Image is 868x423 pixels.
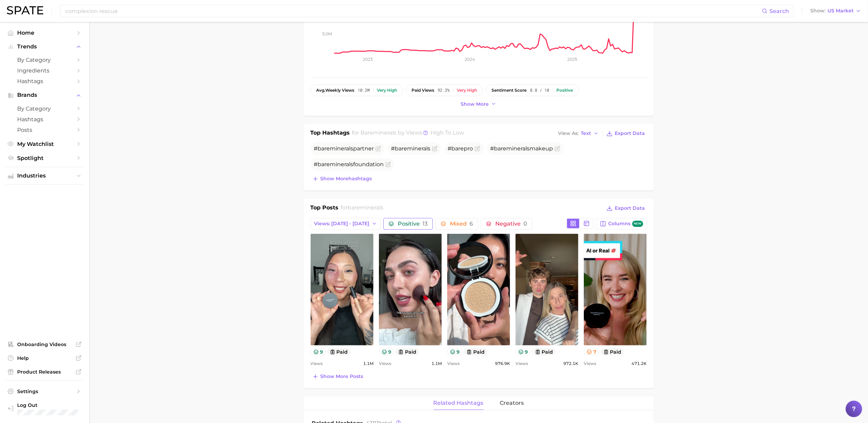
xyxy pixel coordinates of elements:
[311,174,374,184] button: Show morehashtags
[448,145,473,152] span: #barepro
[395,145,431,152] span: bareminerals
[605,204,647,213] button: Export Data
[375,146,381,151] button: Flag as miscategorized or irrelevant
[17,155,72,161] span: Spotlight
[314,145,374,152] span: # partner
[327,348,351,355] button: paid
[459,100,498,109] button: Show more
[5,367,84,377] a: Product Releases
[311,359,323,368] span: Views
[352,129,464,138] h2: for by Views
[447,348,463,355] button: 9
[316,88,355,93] span: weekly views
[17,173,72,179] span: Industries
[615,130,645,136] span: Export Data
[769,8,789,14] span: Search
[431,359,442,368] span: 1.1m
[17,92,72,98] span: Brands
[5,339,84,350] a: Onboarding Videos
[464,348,487,355] button: paid
[363,359,373,368] span: 1.1m
[311,372,365,381] button: Show more posts
[348,204,383,211] span: bareminerals
[500,400,524,406] span: creators
[5,125,84,135] a: Posts
[7,6,43,14] img: SPATE
[557,129,601,138] button: View AsText
[322,31,332,36] tspan: 5.0m
[311,218,381,230] button: Views: [DATE] - [DATE]
[5,65,84,76] a: Ingredients
[584,359,596,368] span: Views
[470,220,473,227] span: 6
[5,103,84,114] a: by Category
[5,353,84,363] a: Help
[316,88,326,93] abbr: average
[555,146,560,151] button: Flag as miscategorized or irrelevant
[17,67,72,74] span: Ingredients
[5,55,84,65] a: by Category
[360,129,396,136] span: bareminerals
[810,9,825,13] span: Show
[433,400,484,406] span: related hashtags
[492,88,527,93] span: sentiment score
[363,57,373,62] tspan: 2023
[495,221,527,227] span: Negative
[17,369,72,375] span: Product Releases
[596,218,647,230] button: Columnsnew
[430,129,464,136] span: high to low
[5,153,84,163] a: Spotlight
[523,220,527,227] span: 0
[5,171,84,181] button: Industries
[17,44,72,50] span: Trends
[395,348,419,355] button: paid
[516,359,528,368] span: Views
[584,348,599,355] button: 7
[318,161,354,168] span: bareminerals
[391,145,431,152] span: #
[17,127,72,133] span: Posts
[486,84,579,96] button: sentiment score8.8 / 10Positive
[447,359,460,368] span: Views
[632,359,647,368] span: 471.2k
[311,129,350,138] h1: Top Hashtags
[828,9,854,13] span: US Market
[465,57,475,62] tspan: 2024
[321,176,372,182] span: Show more hashtags
[321,374,363,379] span: Show more posts
[65,5,762,17] input: Search here for a brand, industry, or ingredient
[601,348,624,355] button: paid
[457,88,477,93] div: Very high
[516,348,531,355] button: 9
[17,402,90,408] span: Log Out
[379,359,391,368] span: Views
[379,348,394,355] button: 9
[581,132,591,135] span: Text
[17,355,72,361] span: Help
[615,205,645,211] span: Export Data
[5,42,84,52] button: Trends
[5,27,84,38] a: Home
[5,76,84,87] a: Hashtags
[438,88,450,93] span: 92.3%
[385,162,391,167] button: Flag as miscategorized or irrelevant
[311,348,326,355] button: 9
[17,388,72,395] span: Settings
[17,78,72,84] span: Hashtags
[311,84,403,96] button: avg.weekly views10.3mVery high
[314,221,370,227] span: Views: [DATE] - [DATE]
[17,141,72,147] span: My Watchlist
[340,204,383,214] h2: for
[605,129,647,138] button: Export Data
[398,221,428,227] span: Positive
[567,57,577,62] tspan: 2025
[412,88,435,93] span: paid views
[17,116,72,123] span: Hashtags
[490,145,553,152] span: # makeup
[423,220,428,227] span: 13
[475,146,480,151] button: Flag as miscategorized or irrelevant
[377,88,397,93] div: Very high
[318,145,354,152] span: bareminerals
[494,145,530,152] span: bareminerals
[5,114,84,125] a: Hashtags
